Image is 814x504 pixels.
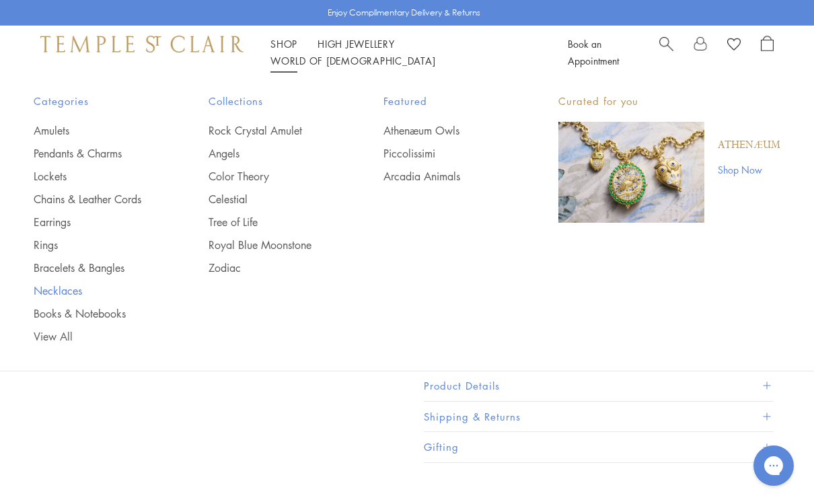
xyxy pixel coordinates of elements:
[34,146,155,161] a: Pendants & Charms
[328,6,480,20] p: Enjoy Complimentary Delivery & Returns
[34,93,155,110] span: Categories
[747,441,801,491] iframe: Gorgias live chat messenger
[383,169,505,184] a: Arcadia Animals
[209,238,330,252] a: Royal Blue Moonstone
[34,215,155,229] a: Earrings
[270,54,435,67] a: World of [DEMOGRAPHIC_DATA]World of [DEMOGRAPHIC_DATA]
[424,371,774,401] button: Product Details
[383,93,505,110] span: Featured
[209,169,330,184] a: Color Theory
[727,36,741,56] a: View Wishlist
[34,283,155,298] a: Necklaces
[659,36,673,69] a: Search
[383,123,505,138] a: Athenæum Owls
[318,37,395,50] a: High JewelleryHigh Jewellery
[558,93,780,110] p: Curated for you
[34,260,155,275] a: Bracelets & Bangles
[209,123,330,138] a: Rock Crystal Amulet
[34,238,155,252] a: Rings
[34,329,155,344] a: View All
[209,192,330,207] a: Celestial
[270,37,297,50] a: ShopShop
[568,37,619,67] a: Book an Appointment
[718,162,780,177] a: Shop Now
[34,169,155,184] a: Lockets
[209,146,330,161] a: Angels
[34,192,155,207] a: Chains & Leather Cords
[209,260,330,275] a: Zodiac
[40,36,244,52] img: Temple St. Clair
[718,138,780,153] a: Athenæum
[209,215,330,229] a: Tree of Life
[424,432,774,462] button: Gifting
[34,123,155,138] a: Amulets
[34,306,155,321] a: Books & Notebooks
[761,36,774,69] a: Open Shopping Bag
[424,402,774,432] button: Shipping & Returns
[209,93,330,110] span: Collections
[270,36,538,69] nav: Main navigation
[383,146,505,161] a: Piccolissimi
